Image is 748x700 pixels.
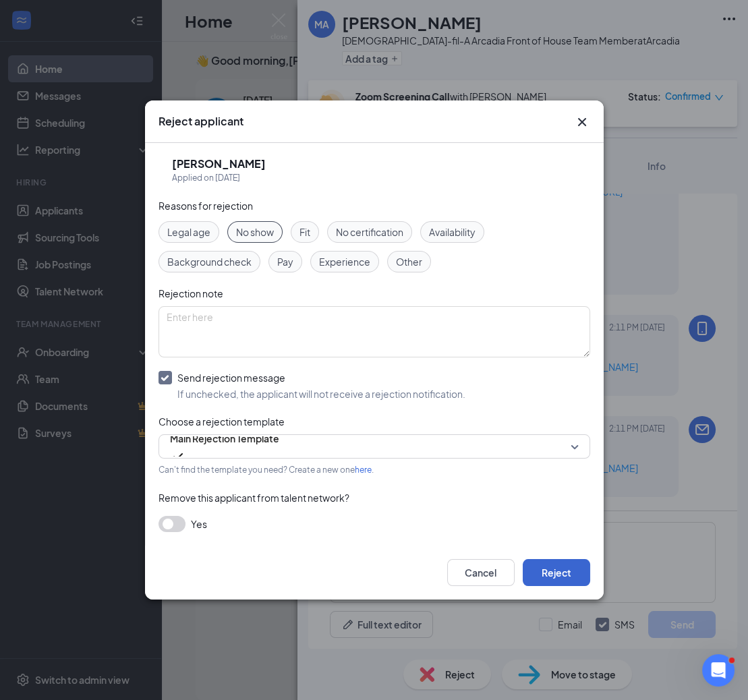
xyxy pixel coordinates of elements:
span: Pay [277,254,293,269]
span: Reasons for rejection [159,200,253,212]
span: Main Rejection Template [170,428,279,448]
h5: [PERSON_NAME] [172,156,266,171]
button: Cancel [447,559,515,586]
span: Fit [299,225,310,239]
span: No certification [336,225,403,239]
span: Yes [191,516,207,532]
span: Availability [429,225,476,239]
span: Rejection note [159,287,223,299]
svg: Cross [574,114,590,130]
button: Reject [523,559,590,586]
span: No show [236,225,274,239]
button: Close [574,114,590,130]
iframe: Intercom live chat [702,654,735,687]
svg: Checkmark [170,448,186,465]
div: Applied on [DATE] [172,171,266,185]
span: Can't find the template you need? Create a new one . [159,465,374,475]
a: here [355,465,372,475]
span: Choose a rejection template [159,415,285,428]
span: Other [396,254,422,269]
span: Experience [319,254,370,269]
span: Background check [167,254,252,269]
span: Legal age [167,225,210,239]
h3: Reject applicant [159,114,243,129]
span: Remove this applicant from talent network? [159,492,349,504]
